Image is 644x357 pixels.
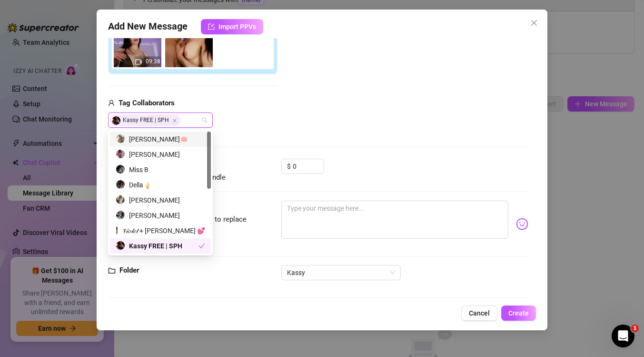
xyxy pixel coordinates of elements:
[526,19,542,27] span: Close
[165,20,213,67] img: media
[116,211,125,219] img: avatar.jpg
[116,195,125,204] img: avatar.jpg
[530,19,538,27] span: close
[108,265,116,276] span: folder
[116,225,205,236] div: 𝒱𝒾𝑜𝓁𝑒𝓉 + [PERSON_NAME] 💕
[146,58,160,65] span: 09:38
[116,150,125,158] img: avatar.jpg
[287,265,395,280] span: Kassy
[172,118,177,123] span: Close
[116,164,205,175] div: Miss B
[112,116,120,125] img: avatar.jpg
[116,195,205,205] div: [PERSON_NAME]
[461,306,497,321] button: Cancel
[612,325,634,347] iframe: Intercom live chat
[114,20,161,67] div: 09:38
[116,165,125,173] img: avatar.jpg
[135,59,142,65] span: video-camera
[218,23,256,31] span: Import PPVs
[110,208,211,223] div: Sara Jade
[108,19,188,34] span: Add New Message
[110,223,211,238] div: 𝒱𝒾𝑜𝓁𝑒𝓉 + 𝒯𝑜𝓂𝓂𝓎 💕
[116,180,205,190] div: Della🍦
[116,241,198,251] div: Kassy FREE | SPH
[110,177,211,193] div: Della🍦
[201,19,263,34] button: Import PPVs
[119,266,139,275] strong: Folder
[526,15,542,31] button: Close
[501,306,536,321] button: Create
[469,309,490,317] span: Cancel
[116,134,205,144] div: [PERSON_NAME]🪷
[116,180,125,189] img: avatar.jpg
[114,20,161,67] img: media
[110,132,211,147] div: Mila Koi🪷
[116,226,118,235] img: avatar.jpg
[116,149,205,160] div: [PERSON_NAME]
[110,193,211,208] div: Gracie Dee
[110,114,180,126] span: Kassy FREE | SPH
[116,210,205,221] div: [PERSON_NAME]
[198,243,205,249] span: check
[108,98,115,109] span: user
[119,99,175,107] strong: Tag Collaborators
[110,162,211,177] div: Miss B
[631,325,639,332] span: 1
[208,23,215,30] span: import
[110,238,211,254] div: Kassy FREE | SPH
[110,147,211,162] div: Lexi Lu
[516,218,528,230] img: svg%3e
[116,134,125,143] img: avatar.jpg
[116,241,125,250] img: avatar.jpg
[508,309,529,317] span: Create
